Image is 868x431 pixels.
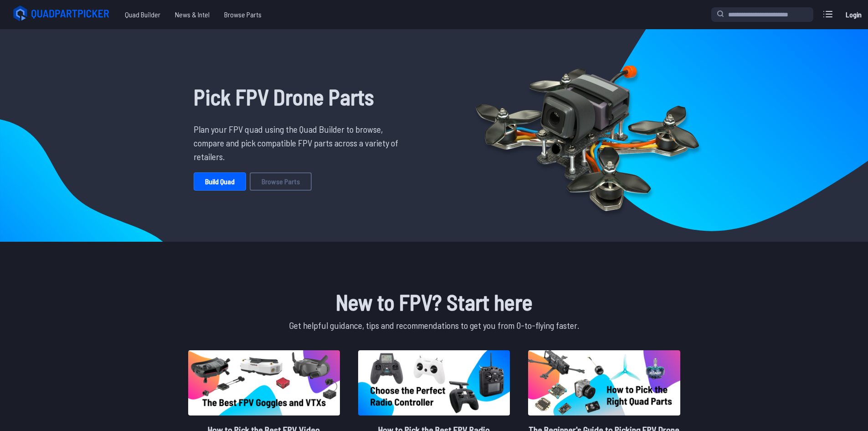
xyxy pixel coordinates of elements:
a: Browse Parts [250,172,312,191]
img: Quadcopter [456,44,719,227]
h1: Pick FPV Drone Parts [194,80,405,113]
p: Plan your FPV quad using the Quad Builder to browse, compare and pick compatible FPV parts across... [194,122,405,163]
h1: New to FPV? Start here [186,286,682,318]
a: Quad Builder [118,5,168,24]
a: Browse Parts [217,5,269,24]
p: Get helpful guidance, tips and recommendations to get you from 0-to-flying faster. [186,318,682,332]
img: image of post [528,350,680,415]
a: Login [842,5,864,24]
img: image of post [188,350,340,415]
a: Build Quad [194,172,246,191]
a: News & Intel [168,5,217,24]
img: image of post [358,350,510,415]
